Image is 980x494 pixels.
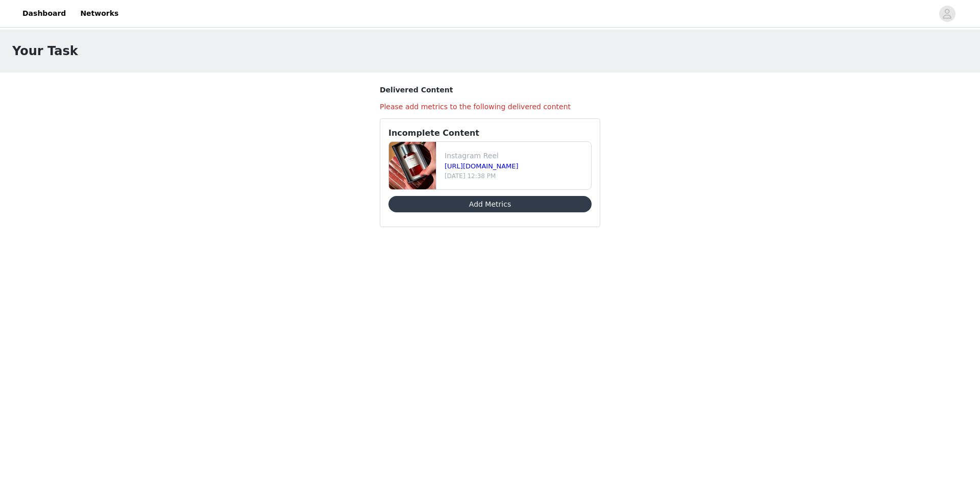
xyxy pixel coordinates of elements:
[942,6,952,22] div: avatar
[389,142,436,189] img: file
[380,102,600,112] h4: Please add metrics to the following delivered content
[388,127,592,139] h3: Incomplete Content
[380,85,600,95] h3: Delivered Content
[16,2,72,25] a: Dashboard
[445,171,587,181] p: [DATE] 12:38 PM
[12,42,78,60] h1: Your Task
[74,2,125,25] a: Networks
[445,151,587,161] p: Instagram Reel
[388,196,592,212] button: Add Metrics
[445,162,519,170] a: [URL][DOMAIN_NAME]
